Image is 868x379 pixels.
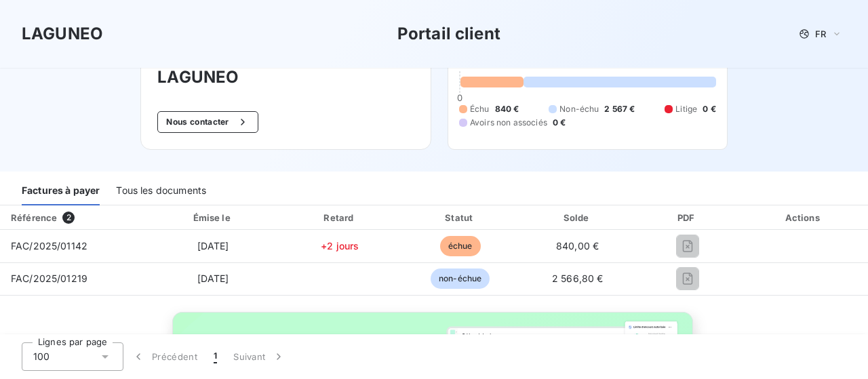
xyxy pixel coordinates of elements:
[703,103,715,115] span: 0 €
[559,103,599,115] span: Non-échu
[675,103,697,115] span: Litige
[205,342,225,371] button: 1
[225,342,294,371] button: Suivant
[397,22,500,46] h3: Portail client
[62,212,75,224] span: 2
[116,177,206,205] div: Tous les documents
[556,240,599,252] span: 840,00 €
[403,211,517,224] div: Statut
[552,273,604,284] span: 2 566,80 €
[457,92,462,103] span: 0
[22,177,100,205] div: Factures à payer
[149,211,276,224] div: Émise le
[604,103,635,115] span: 2 567 €
[11,212,57,223] div: Référence
[33,350,50,363] span: 100
[470,117,547,129] span: Avoirs non associés
[431,268,490,289] span: non-échue
[11,240,87,252] span: FAC/2025/01142
[553,117,566,129] span: 0 €
[282,211,398,224] div: Retard
[22,22,103,46] h3: LAGUNEO
[522,211,633,224] div: Solde
[157,65,414,89] h3: LAGUNEO
[11,273,87,284] span: FAC/2025/01219
[440,236,481,256] span: échue
[157,111,258,133] button: Nous contacter
[321,240,359,252] span: +2 jours
[815,28,826,39] span: FR
[214,350,217,363] span: 1
[123,342,205,371] button: Précédent
[743,211,865,224] div: Actions
[495,103,519,115] span: 840 €
[638,211,737,224] div: PDF
[470,103,490,115] span: Échu
[197,240,229,252] span: [DATE]
[197,273,229,284] span: [DATE]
